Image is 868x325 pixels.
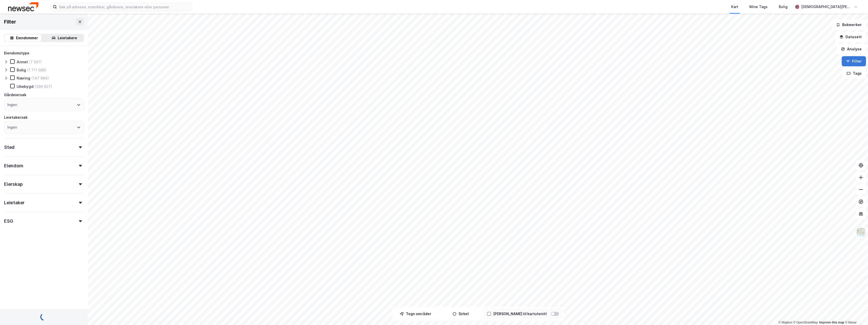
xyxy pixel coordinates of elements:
[4,92,26,98] div: Gårdeiersøk
[731,4,738,10] div: Kart
[8,2,38,11] img: newsec-logo.f6e21ccffca1b3a03d2d.png
[29,59,42,64] div: (7 597)
[57,3,192,11] input: Søk på adresse, matrikkel, gårdeiere, leietakere eller personer
[779,4,788,10] div: Bolig
[31,76,49,80] div: (147 984)
[17,84,34,89] div: Ubebygd
[832,20,866,30] button: Bokmerker
[439,309,482,319] button: Sirkel
[4,114,28,120] div: Leietakersøk
[58,35,77,41] div: Leietakere
[793,321,818,324] a: OpenStreetMap
[394,309,437,319] button: Tegn områder
[749,4,768,10] div: Mine Tags
[4,144,15,150] div: Sted
[17,59,28,64] div: Annet
[856,227,866,237] img: Z
[7,102,17,108] div: Ingen
[27,68,47,72] div: (1 711 589)
[16,35,38,41] div: Eiendommer
[842,56,866,66] button: Filter
[4,200,25,206] div: Leietaker
[17,76,30,80] div: Næring
[801,4,852,10] div: [DEMOGRAPHIC_DATA][PERSON_NAME]
[845,321,857,324] a: Maxar
[842,68,866,78] button: Tags
[4,218,13,224] div: ESG
[837,44,866,54] button: Analyse
[493,311,547,317] div: [PERSON_NAME] til kartutsnitt
[819,321,844,324] a: Improve this map
[778,321,792,324] a: Mapbox
[835,32,866,42] button: Datasett
[7,124,17,130] div: Ingen
[4,163,23,169] div: Eiendom
[4,18,16,26] div: Filter
[17,68,26,72] div: Bolig
[40,313,48,321] img: spinner.a6d8c91a73a9ac5275cf975e30b51cfb.svg
[4,50,29,56] div: Eiendomstype
[35,84,52,89] div: (599 827)
[4,181,23,187] div: Eierskap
